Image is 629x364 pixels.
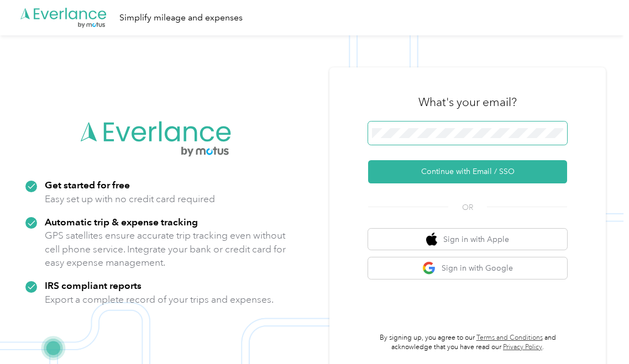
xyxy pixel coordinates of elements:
[368,333,567,352] p: By signing up, you agree to our and acknowledge that you have read our .
[368,229,567,250] button: apple logoSign in with Apple
[426,233,437,246] img: apple logo
[45,179,130,191] strong: Get started for free
[45,192,215,206] p: Easy set up with no credit card required
[45,279,141,291] strong: IRS compliant reports
[422,261,436,275] img: google logo
[119,11,243,25] div: Simplify mileage and expenses
[503,343,542,351] a: Privacy Policy
[45,293,274,307] p: Export a complete record of your trips and expenses.
[45,229,286,270] p: GPS satellites ensure accurate trip tracking even without cell phone service. Integrate your bank...
[45,216,198,228] strong: Automatic trip & expense tracking
[368,257,567,279] button: google logoSign in with Google
[448,202,487,213] span: OR
[418,94,517,110] h3: What's your email?
[368,160,567,183] button: Continue with Email / SSO
[476,334,543,342] a: Terms and Conditions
